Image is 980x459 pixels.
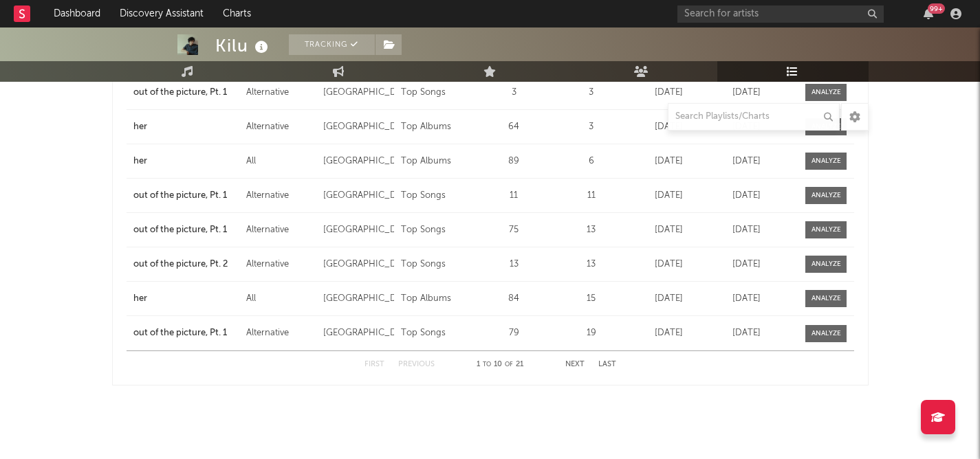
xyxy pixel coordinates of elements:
[677,5,884,23] input: Search for artists
[711,292,782,306] div: [DATE]
[462,357,538,373] div: 1 10 21
[323,326,394,340] div: [GEOGRAPHIC_DATA]
[133,86,239,100] a: out of the picture, Pt. 1
[479,86,549,100] div: 3
[633,120,704,134] div: [DATE]
[246,86,317,100] div: Alternative
[323,189,394,203] div: [GEOGRAPHIC_DATA]
[246,258,317,271] div: Alternative
[565,361,585,368] button: Next
[323,292,394,306] div: [GEOGRAPHIC_DATA]
[401,326,472,340] div: Top Songs
[398,361,435,368] button: Previous
[401,223,472,237] div: Top Songs
[711,258,782,271] div: [DATE]
[364,361,384,368] button: First
[401,86,472,100] div: Top Songs
[556,189,627,203] div: 11
[633,189,704,203] div: [DATE]
[711,223,782,237] div: [DATE]
[401,258,472,271] div: Top Songs
[633,292,704,306] div: [DATE]
[479,258,549,271] div: 13
[323,258,394,271] div: [GEOGRAPHIC_DATA]
[483,361,491,368] span: to
[133,120,239,134] a: her
[246,189,317,203] div: Alternative
[401,189,472,203] div: Top Songs
[668,103,840,131] input: Search Playlists/Charts
[479,223,549,237] div: 75
[401,120,472,134] div: Top Albums
[479,120,549,134] div: 64
[556,86,627,100] div: 3
[133,223,239,237] a: out of the picture, Pt. 1
[711,86,782,100] div: [DATE]
[133,189,239,203] a: out of the picture, Pt. 1
[133,155,239,168] a: her
[401,292,472,306] div: Top Albums
[505,361,513,368] span: of
[633,258,704,271] div: [DATE]
[556,258,627,271] div: 13
[246,155,317,168] div: All
[479,326,549,340] div: 79
[133,258,239,271] a: out of the picture, Pt. 2
[711,155,782,168] div: [DATE]
[133,326,239,340] a: out of the picture, Pt. 1
[246,326,317,340] div: Alternative
[928,3,945,14] div: 99 +
[323,86,394,100] div: [GEOGRAPHIC_DATA]
[323,223,394,237] div: [GEOGRAPHIC_DATA]
[479,155,549,168] div: 89
[598,361,616,368] button: Last
[246,223,317,237] div: Alternative
[711,189,782,203] div: [DATE]
[556,155,627,168] div: 6
[133,292,239,306] a: her
[556,292,627,306] div: 15
[246,292,317,306] div: All
[479,292,549,306] div: 84
[556,223,627,237] div: 13
[711,326,782,340] div: [DATE]
[633,326,704,340] div: [DATE]
[289,34,375,55] button: Tracking
[246,120,317,134] div: Alternative
[633,86,704,100] div: [DATE]
[323,155,394,168] div: [GEOGRAPHIC_DATA]
[215,34,272,57] div: Kilu
[556,326,627,340] div: 19
[633,223,704,237] div: [DATE]
[633,155,704,168] div: [DATE]
[556,120,627,134] div: 3
[479,189,549,203] div: 11
[401,155,472,168] div: Top Albums
[323,120,394,134] div: [GEOGRAPHIC_DATA]
[924,8,933,19] button: 99+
